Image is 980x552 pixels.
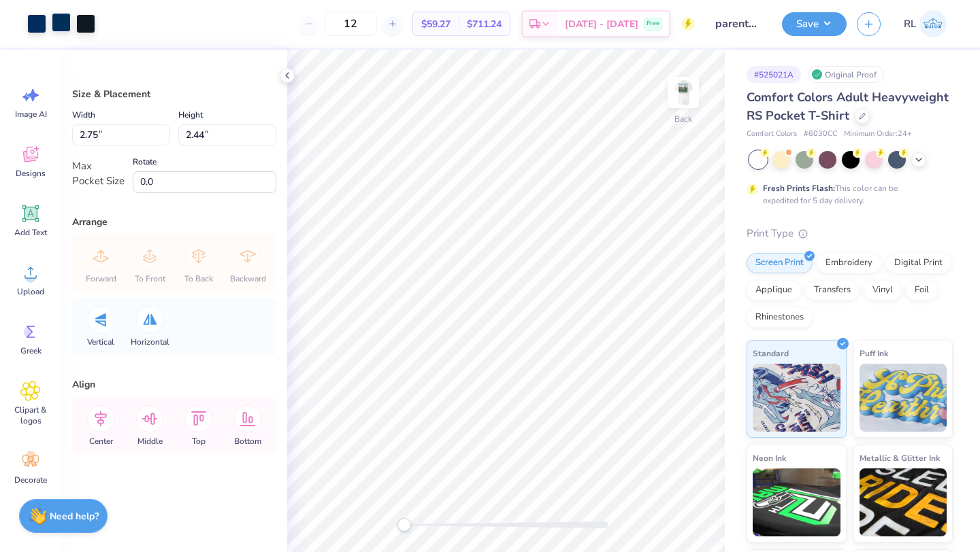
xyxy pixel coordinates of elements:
[72,107,95,123] label: Width
[131,337,169,347] span: Horizontal
[898,10,953,37] a: RL
[467,17,502,31] span: $711.24
[72,377,276,392] div: Align
[72,158,125,189] div: Max Pocket Size
[87,337,114,347] span: Vertical
[885,253,951,273] div: Digital Print
[864,280,902,300] div: Vinyl
[860,468,947,536] img: Metallic & Glitter Ink
[860,451,940,465] span: Metallic & Glitter Ink
[747,307,813,328] div: Rhinestones
[50,510,99,523] strong: Need help?
[919,10,947,37] img: Ryan Leale
[753,451,786,465] span: Neon Ink
[192,436,206,447] span: Top
[20,345,42,356] span: Greek
[647,19,659,29] span: Free
[753,346,789,360] span: Standard
[8,404,53,426] span: Clipart & logos
[808,66,884,83] div: Original Proof
[674,113,692,125] div: Back
[397,518,411,532] div: Accessibility label
[747,253,813,273] div: Screen Print
[421,17,451,31] span: $59.27
[844,128,912,140] span: Minimum Order: 24 +
[72,215,276,229] div: Arrange
[72,87,276,101] div: Size & Placement
[324,12,377,36] input: – –
[860,346,888,360] span: Puff Ink
[133,154,157,170] label: Rotate
[904,16,916,32] span: RL
[178,107,203,123] label: Height
[805,280,860,300] div: Transfers
[137,436,163,447] span: Middle
[747,89,949,124] span: Comfort Colors Adult Heavyweight RS Pocket T-Shirt
[804,128,837,140] span: # 6030CC
[817,253,881,273] div: Embroidery
[782,12,847,36] button: Save
[763,183,835,194] strong: Fresh Prints Flash:
[747,280,801,300] div: Applique
[753,364,840,432] img: Standard
[17,286,44,297] span: Upload
[753,468,840,536] img: Neon Ink
[234,436,261,447] span: Bottom
[860,364,947,432] img: Puff Ink
[89,436,113,447] span: Center
[747,128,797,140] span: Comfort Colors
[14,475,47,485] span: Decorate
[705,10,772,37] input: Untitled Design
[670,79,697,106] img: Back
[747,66,801,83] div: # 525021A
[15,109,47,120] span: Image AI
[16,168,46,179] span: Designs
[906,280,938,300] div: Foil
[565,17,638,31] span: [DATE] - [DATE]
[747,226,953,241] div: Print Type
[763,182,930,207] div: This color can be expedited for 5 day delivery.
[14,227,47,238] span: Add Text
